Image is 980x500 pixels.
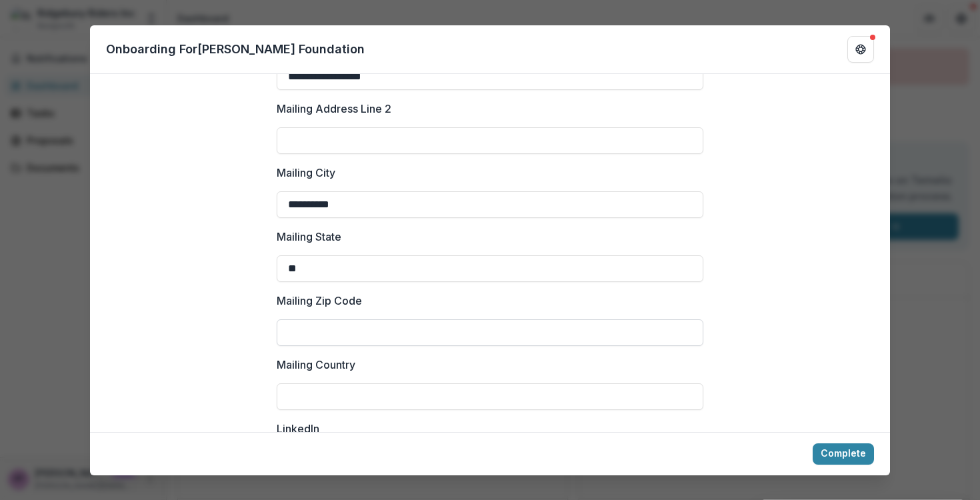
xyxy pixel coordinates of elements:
p: Mailing City [277,165,335,181]
p: Mailing State [277,229,341,245]
p: Mailing Country [277,357,355,373]
p: Mailing Address Line 2 [277,101,391,117]
p: Mailing Zip Code [277,293,362,309]
p: LinkedIn [277,421,319,437]
p: Onboarding For [PERSON_NAME] Foundation [106,40,365,58]
button: Get Help [847,36,874,63]
button: Complete [813,443,874,465]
